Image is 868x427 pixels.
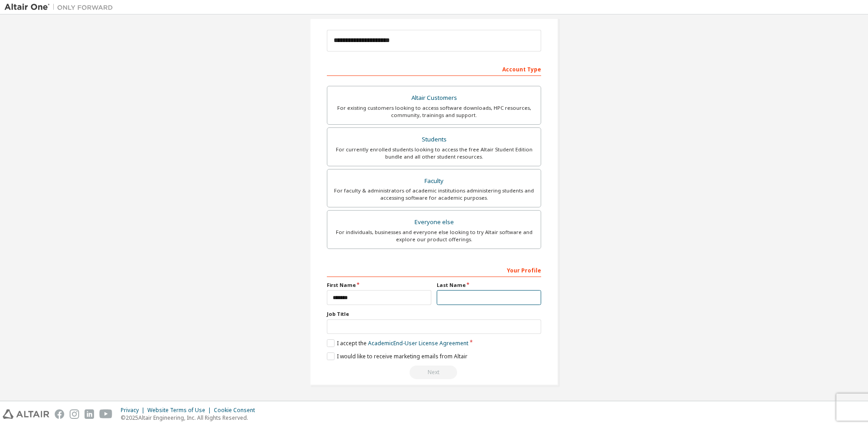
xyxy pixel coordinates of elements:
[437,282,541,289] label: Last Name
[333,175,535,188] div: Faculty
[327,61,541,76] div: Account Type
[121,407,147,414] div: Privacy
[121,414,260,422] p: © 2025 Altair Engineering, Inc. All Rights Reserved.
[333,216,535,229] div: Everyone else
[327,352,467,360] label: I would like to receive marketing emails from Altair
[3,409,49,419] img: altair_logo.svg
[327,310,541,318] label: Job Title
[333,92,535,104] div: Altair Customers
[5,3,118,12] img: Altair One
[55,409,64,419] img: facebook.svg
[85,409,94,419] img: linkedin.svg
[99,409,113,419] img: youtube.svg
[333,229,535,243] div: For individuals, businesses and everyone else looking to try Altair software and explore our prod...
[333,133,535,146] div: Students
[70,409,79,419] img: instagram.svg
[333,146,535,160] div: For currently enrolled students looking to access the free Altair Student Edition bundle and all ...
[327,282,431,289] label: First Name
[368,339,468,347] a: Academic End-User License Agreement
[333,104,535,119] div: For existing customers looking to access software downloads, HPC resources, community, trainings ...
[333,187,535,202] div: For faculty & administrators of academic institutions administering students and accessing softwa...
[327,339,468,347] label: I accept the
[214,407,260,414] div: Cookie Consent
[147,407,214,414] div: Website Terms of Use
[327,263,541,277] div: Your Profile
[327,366,541,379] div: Read and acccept EULA to continue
